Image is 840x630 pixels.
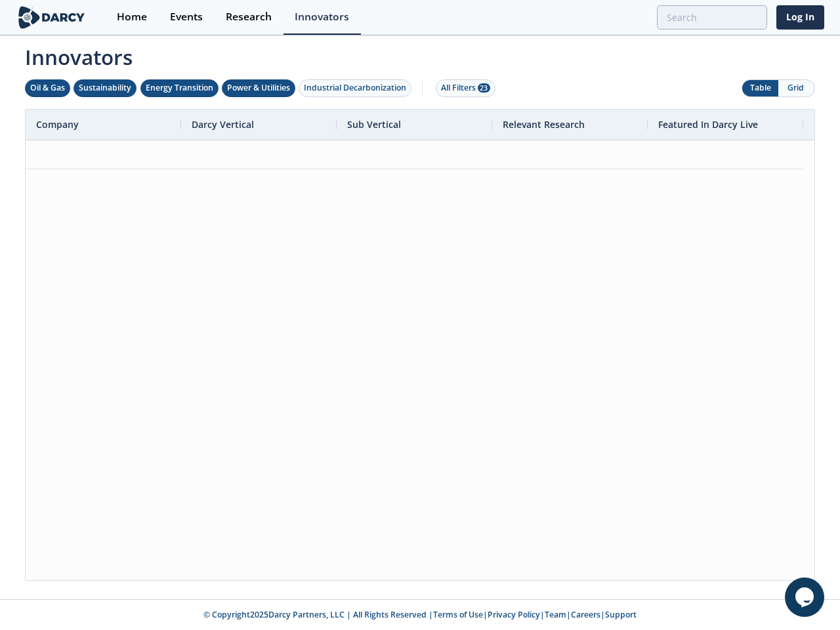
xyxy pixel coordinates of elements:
span: 23 [478,83,490,93]
a: Careers [571,609,600,620]
a: Team [545,609,566,620]
span: Featured In Darcy Live [658,118,758,131]
p: © Copyright 2025 Darcy Partners, LLC | All Rights Reserved | | | | | [18,609,822,621]
div: Energy Transition [146,82,213,94]
div: Innovators [295,12,349,22]
button: Sustainability [73,79,136,97]
button: All Filters 23 [436,79,495,97]
a: Log In [776,5,824,30]
span: Darcy Vertical [192,118,254,131]
input: Advanced Search [657,5,767,30]
button: Table [742,80,778,96]
div: Oil & Gas [30,82,65,94]
div: Industrial Decarbonization [304,82,406,94]
span: Sub Vertical [347,118,401,131]
a: Terms of Use [433,609,483,620]
a: Support [605,609,637,620]
div: Sustainability [79,82,131,94]
div: Power & Utilities [227,82,290,94]
button: Industrial Decarbonization [299,79,411,97]
span: Relevant Research [503,118,585,131]
button: Oil & Gas [25,79,70,97]
span: Company [36,118,79,131]
button: Energy Transition [140,79,219,97]
button: Grid [778,80,814,96]
div: All Filters [441,82,490,94]
span: Innovators [16,37,824,72]
a: Privacy Policy [488,609,540,620]
div: Events [170,12,203,22]
img: logo-wide.svg [16,6,87,29]
button: Power & Utilities [222,79,295,97]
div: Research [226,12,272,22]
div: Home [117,12,147,22]
iframe: chat widget [785,577,827,617]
